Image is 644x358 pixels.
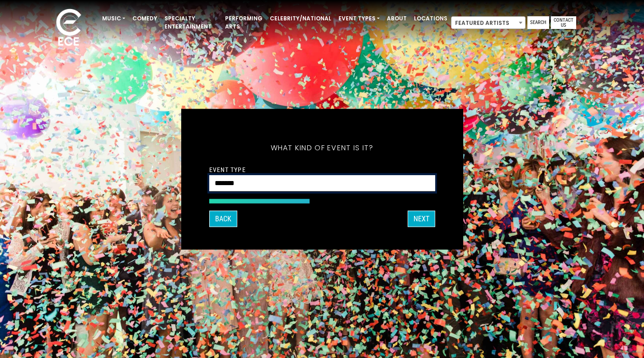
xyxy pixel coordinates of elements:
[410,11,451,26] a: Locations
[266,11,335,26] a: Celebrity/National
[335,11,383,26] a: Event Types
[527,16,549,29] a: Search
[551,16,576,29] a: Contact Us
[451,16,526,29] span: Featured Artists
[209,210,237,227] button: Back
[209,165,246,173] label: Event Type
[46,6,91,50] img: ece_new_logo_whitev2-1.png
[209,131,435,164] h5: What kind of event is it?
[129,11,161,26] a: Comedy
[408,210,435,227] button: Next
[221,11,266,34] a: Performing Arts
[161,11,221,34] a: Specialty Entertainment
[451,17,525,29] span: Featured Artists
[383,11,410,26] a: About
[99,11,129,26] a: Music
